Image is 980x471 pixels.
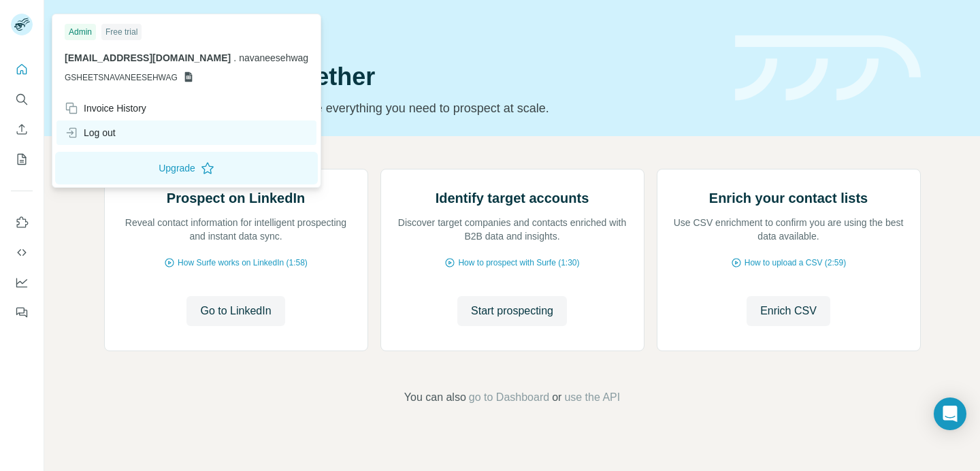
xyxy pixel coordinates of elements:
[104,63,719,91] h1: Let’s prospect together
[200,303,271,319] span: Go to LinkedIn
[11,87,33,112] button: Search
[11,270,33,295] button: Dashboard
[11,210,33,235] button: Use Surfe on LinkedIn
[233,52,236,63] span: .
[65,71,178,84] span: GSHEETSNAVANEESEHWAG
[118,216,354,243] p: Reveal contact information for intelligent prospecting and instant data sync.
[11,117,33,142] button: Enrich CSV
[404,389,466,406] span: You can also
[395,216,630,243] p: Discover target companies and contacts enriched with B2B data and insights.
[709,189,868,208] h2: Enrich your contact lists
[471,303,553,319] span: Start prospecting
[436,189,589,208] h2: Identify target accounts
[469,389,549,406] button: go to Dashboard
[178,257,308,269] span: How Surfe works on LinkedIn (1:58)
[65,52,231,63] span: [EMAIL_ADDRESS][DOMAIN_NAME]
[747,296,830,326] button: Enrich CSV
[11,57,33,82] button: Quick start
[104,99,719,118] p: Pick your starting point and we’ll provide everything you need to prospect at scale.
[55,152,318,184] button: Upgrade
[11,147,33,172] button: My lists
[104,25,719,39] div: Quick start
[186,296,284,326] button: Go to LinkedIn
[11,240,33,265] button: Use Surfe API
[239,52,308,63] span: navaneesehwag
[552,389,561,406] span: or
[564,389,620,406] button: use the API
[65,101,146,115] div: Invoice History
[457,296,567,326] button: Start prospecting
[167,189,305,208] h2: Prospect on LinkedIn
[671,216,906,243] p: Use CSV enrichment to confirm you are using the best data available.
[745,257,846,269] span: How to upload a CSV (2:59)
[760,303,817,319] span: Enrich CSV
[934,397,966,430] div: Open Intercom Messenger
[101,24,142,40] div: Free trial
[65,24,96,40] div: Admin
[65,126,116,140] div: Log out
[735,35,921,101] img: banner
[11,300,33,325] button: Feedback
[458,257,579,269] span: How to prospect with Surfe (1:30)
